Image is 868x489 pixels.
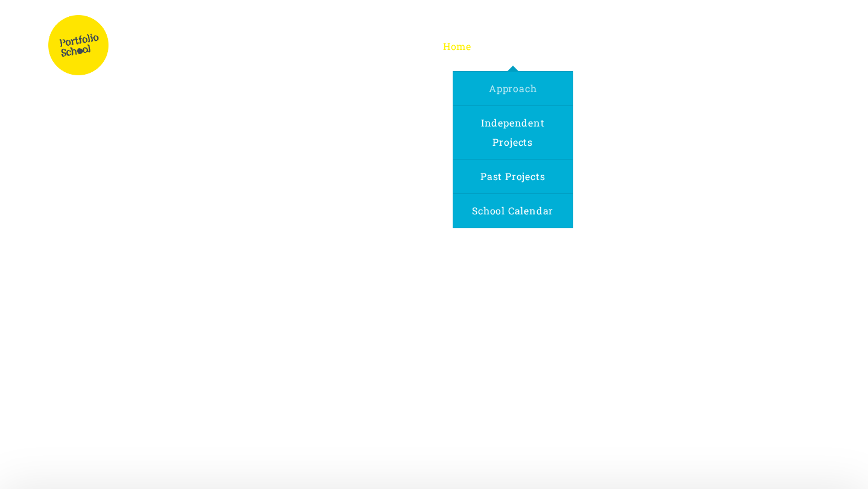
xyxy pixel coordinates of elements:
p: Our hands-on approach enables students to problem-solve, iterate, take risks, inquire, innovate, ... [193,285,675,406]
a: Past Projects [473,160,553,193]
a: Approach [482,72,544,105]
a: Afterschool [620,40,679,52]
span: Approach [489,82,536,95]
span: School Calendar [472,204,553,217]
span: Past Projects [480,170,546,182]
span: Independent Projects [481,116,545,148]
span: Parent Portal [752,40,820,52]
a: Videos [699,40,733,52]
img: Portfolio School [48,15,108,75]
span: Program [491,40,535,52]
p: [DATE] School, [DATE] [275,207,593,238]
span: Afterschool [620,40,679,52]
a: Independent Projects [453,106,573,159]
a: Home [443,40,471,52]
span: About Us [554,40,600,52]
span: Home [443,40,471,52]
span: Videos [699,40,733,52]
a: School Calendar [465,194,561,228]
a: Parent Portal [752,40,820,52]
